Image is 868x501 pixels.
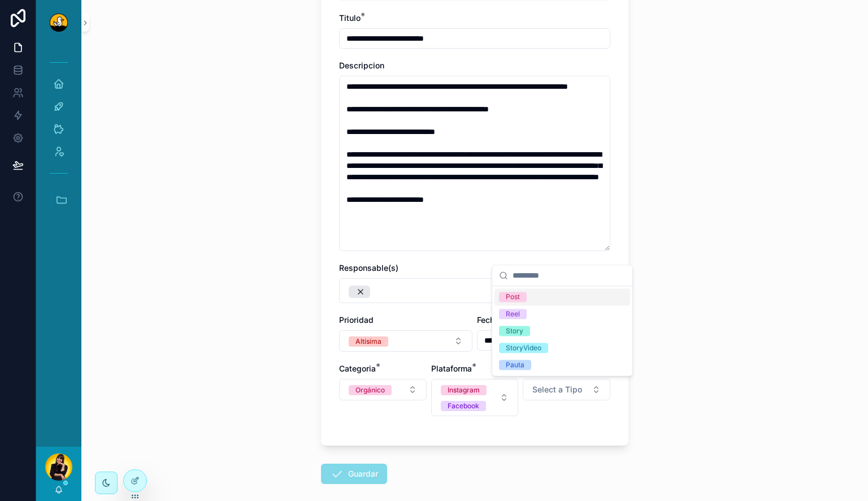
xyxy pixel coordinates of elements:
div: scrollable content [36,45,81,232]
button: Select Button [339,330,472,352]
div: Altísima [355,336,381,347]
span: Prioridad [339,315,374,325]
div: Instagram [448,385,480,395]
button: Select Button [339,278,610,303]
button: Select Button [523,379,610,400]
button: Select Button [339,379,427,400]
button: Unselect FACEBOOK [441,400,486,411]
div: Reel [506,309,520,319]
div: StoryVideo [506,343,541,353]
span: Responsable(s) [339,263,398,273]
span: Select a Tipo [532,384,582,395]
div: Story [506,326,523,336]
span: Categoria [339,364,376,373]
span: Titulo [339,13,361,23]
div: Pauta [506,360,524,370]
button: Unselect POST | Brunch Independencia [349,283,370,298]
div: Facebook [448,401,479,411]
span: Descripcion [339,61,384,70]
div: Post [506,292,520,302]
div: Orgánico [355,385,385,395]
img: App logo [50,14,68,32]
span: Plataforma [431,364,472,373]
button: Unselect ORGANICO [349,384,392,395]
div: Suggestions [492,286,632,375]
span: Fecha Vencimiento [477,315,548,325]
button: Unselect INSTAGRAM [441,384,487,395]
button: Select Button [431,379,519,416]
